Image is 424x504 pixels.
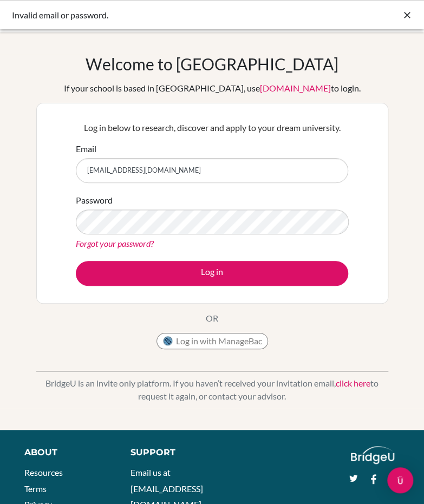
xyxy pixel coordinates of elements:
div: If your school is based in [GEOGRAPHIC_DATA], use to login. [64,82,361,95]
div: About [24,446,106,459]
p: OR [206,312,218,325]
h1: Welcome to [GEOGRAPHIC_DATA] [86,54,338,74]
img: logo_white@2x-f4f0deed5e89b7ecb1c2cc34c3e3d731f90f0f143d5ea2071677605dd97b5244.png [351,446,395,464]
p: Log in below to research, discover and apply to your dream university. [76,121,348,134]
div: Support [131,446,203,459]
button: Log in with ManageBac [156,333,268,349]
button: Log in [76,261,348,286]
div: Open Intercom Messenger [387,467,413,493]
a: Resources [24,467,63,477]
div: Invalid email or password. [12,9,250,22]
label: Email [76,142,96,155]
a: click here [336,378,370,388]
a: Forgot your password? [76,238,154,248]
a: [DOMAIN_NAME] [260,83,331,93]
a: Terms [24,483,47,494]
label: Password [76,194,113,207]
p: BridgeU is an invite only platform. If you haven’t received your invitation email, to request it ... [36,377,388,403]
